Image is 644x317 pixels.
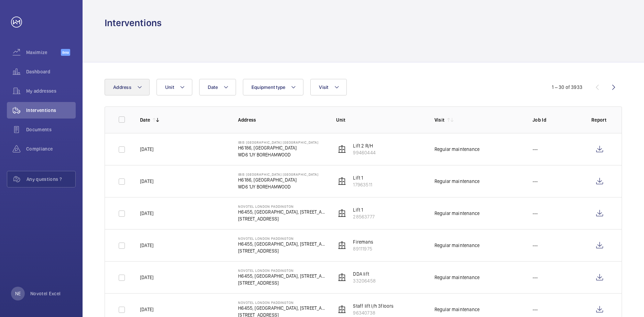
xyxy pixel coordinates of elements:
[165,84,174,90] span: Unit
[26,176,75,183] span: Any questions ?
[591,116,608,123] p: Report
[238,176,319,183] p: H6186, [GEOGRAPHIC_DATA]
[61,49,70,56] span: Beta
[533,242,538,249] p: ---
[434,242,480,249] div: Regular maintenance
[533,146,538,153] p: ---
[319,84,328,90] span: Visit
[140,242,153,249] p: [DATE]
[157,79,192,95] button: Unit
[310,79,346,95] button: Visit
[140,306,153,313] p: [DATE]
[105,17,162,29] h1: Interventions
[353,174,372,181] p: Lift 1
[434,178,480,185] div: Regular maintenance
[353,181,372,188] p: 17963511
[338,209,346,217] img: elevator.svg
[533,116,580,123] p: Job Id
[353,277,375,284] p: 33206458
[26,68,76,75] span: Dashboard
[199,79,236,95] button: Date
[353,238,373,245] p: Firemans
[238,268,325,273] p: NOVOTEL LONDON PADDINGTON
[353,142,375,149] p: Lift 2 R/H
[105,79,150,95] button: Address
[533,178,538,185] p: ---
[140,274,153,281] p: [DATE]
[353,270,375,277] p: DDA lift
[338,305,346,314] img: elevator.svg
[353,149,375,156] p: 99460444
[533,306,538,313] p: ---
[238,116,325,123] p: Address
[338,273,346,282] img: elevator.svg
[238,204,325,208] p: NOVOTEL LONDON PADDINGTON
[208,84,218,90] span: Date
[15,290,21,297] p: NE
[552,84,582,91] div: 1 – 30 of 3933
[26,49,61,56] span: Maximize
[338,145,346,153] img: elevator.svg
[30,290,61,297] p: Novotel Excel
[238,183,319,190] p: WD6 1JY BOREHAMWOOD
[533,210,538,217] p: ---
[238,273,325,279] p: H6455, [GEOGRAPHIC_DATA], [STREET_ADDRESS][PERSON_NAME]
[434,116,445,123] p: Visit
[238,247,325,254] p: [STREET_ADDRESS]
[533,274,538,281] p: ---
[434,306,480,313] div: Regular maintenance
[238,305,325,311] p: H6455, [GEOGRAPHIC_DATA], [STREET_ADDRESS][PERSON_NAME]
[140,146,153,153] p: [DATE]
[238,140,319,144] p: IBIS [GEOGRAPHIC_DATA] [GEOGRAPHIC_DATA]
[238,208,325,215] p: H6455, [GEOGRAPHIC_DATA], [STREET_ADDRESS][PERSON_NAME]
[238,236,325,241] p: NOVOTEL LONDON PADDINGTON
[338,241,346,249] img: elevator.svg
[243,79,304,95] button: Equipment type
[238,172,319,176] p: IBIS [GEOGRAPHIC_DATA] [GEOGRAPHIC_DATA]
[140,178,153,185] p: [DATE]
[238,300,325,305] p: NOVOTEL LONDON PADDINGTON
[251,84,286,90] span: Equipment type
[113,84,131,90] span: Address
[353,309,394,316] p: 96340738
[336,116,423,123] p: Unit
[238,144,319,151] p: H6186, [GEOGRAPHIC_DATA]
[353,245,373,252] p: 89111975
[338,177,346,185] img: elevator.svg
[26,145,76,152] span: Compliance
[238,151,319,158] p: WD6 1JY BOREHAMWOOD
[353,303,394,309] p: Staff lift l/h 3floors
[238,215,325,222] p: [STREET_ADDRESS]
[238,241,325,247] p: H6455, [GEOGRAPHIC_DATA], [STREET_ADDRESS][PERSON_NAME]
[434,146,480,153] div: Regular maintenance
[26,88,76,94] span: My addresses
[353,206,374,213] p: Lift 1
[434,210,480,217] div: Regular maintenance
[434,274,480,281] div: Regular maintenance
[353,213,374,220] p: 28563777
[238,279,325,286] p: [STREET_ADDRESS]
[140,210,153,217] p: [DATE]
[26,107,76,114] span: Interventions
[26,126,76,133] span: Documents
[140,116,150,123] p: Date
